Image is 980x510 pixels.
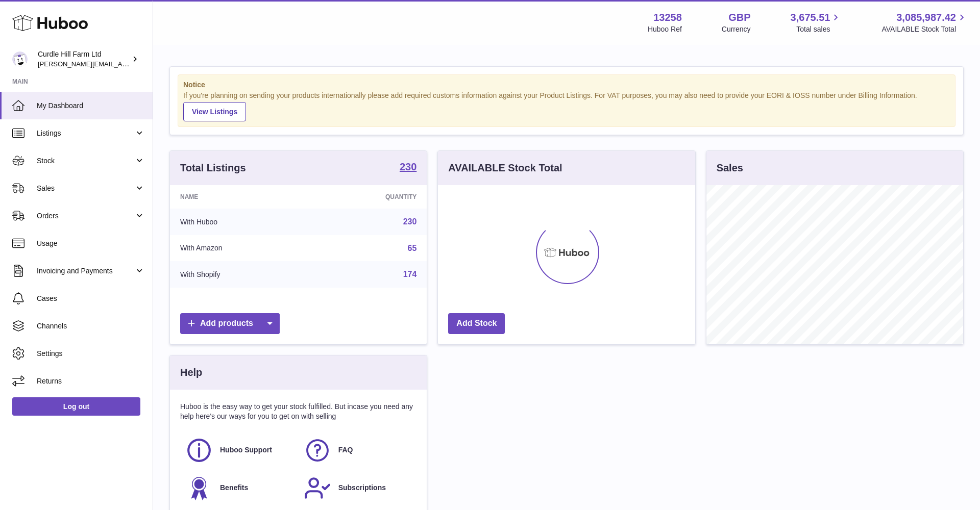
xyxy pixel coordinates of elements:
[717,161,743,175] h3: Sales
[448,161,562,175] h3: AVAILABLE Stock Total
[180,161,246,175] h3: Total Listings
[170,185,310,209] th: Name
[37,376,145,386] span: Returns
[403,270,417,278] a: 174
[37,239,145,248] span: Usage
[881,11,968,34] a: 3,085,987.42 AVAILABLE Stock Total
[648,24,682,34] div: Huboo Ref
[310,185,427,209] th: Quantity
[896,11,956,24] span: 3,085,987.42
[653,11,682,24] strong: 13258
[722,24,751,34] div: Currency
[338,483,386,493] span: Subscriptions
[304,437,412,464] a: FAQ
[37,266,134,276] span: Invoicing and Payments
[37,294,145,303] span: Cases
[183,102,246,121] a: View Listings
[170,261,310,288] td: With Shopify
[448,313,505,334] a: Add Stock
[881,24,968,34] span: AVAILABLE Stock Total
[180,366,202,379] h3: Help
[37,101,145,111] span: My Dashboard
[37,211,134,221] span: Orders
[408,244,417,252] a: 65
[400,162,416,172] strong: 230
[180,402,416,421] p: Huboo is the easy way to get your stock fulfilled. But incase you need any help here's our ways f...
[38,49,130,69] div: Curdle Hill Farm Ltd
[185,437,293,464] a: Huboo Support
[37,349,145,359] span: Settings
[185,474,293,502] a: Benefits
[183,80,950,90] strong: Notice
[170,235,310,262] td: With Amazon
[791,11,842,34] a: 3,675.51 Total sales
[37,184,134,193] span: Sales
[180,313,280,334] a: Add products
[37,321,145,331] span: Channels
[12,397,140,416] a: Log out
[183,91,950,121] div: If you're planning on sending your products internationally please add required customs informati...
[37,129,134,138] span: Listings
[728,11,750,24] strong: GBP
[338,445,353,455] span: FAQ
[304,474,412,502] a: Subscriptions
[38,60,205,68] span: [PERSON_NAME][EMAIL_ADDRESS][DOMAIN_NAME]
[220,445,272,455] span: Huboo Support
[403,217,417,226] a: 230
[220,483,248,493] span: Benefits
[170,209,310,235] td: With Huboo
[400,162,416,174] a: 230
[796,24,842,34] span: Total sales
[12,52,28,67] img: miranda@diddlysquatfarmshop.com
[791,11,830,24] span: 3,675.51
[37,156,134,166] span: Stock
